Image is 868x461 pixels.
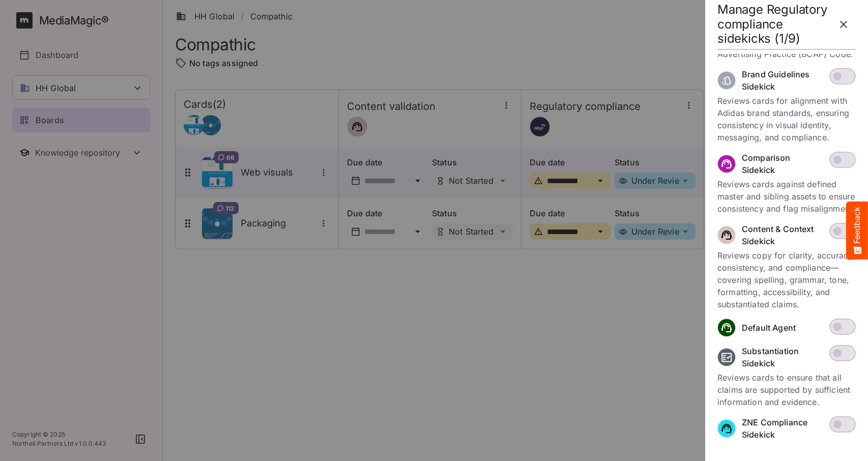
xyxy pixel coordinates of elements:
p: Content & Context Sidekick [742,223,823,247]
p: ZNE Compliance Sidekick [742,416,823,441]
p: Substantiation Sidekick [742,345,823,369]
p: Reviews cards against defined master and sibling assets to ensure consistency and flag misalignment. [717,178,856,215]
h2: Manage Regulatory compliance sidekicks (1/9) [717,3,831,46]
p: Reviews copy for clarity, accuracy, consistency, and compliance—covering spelling, grammar, tone,... [717,249,856,310]
p: Comparison Sidekick [742,152,823,176]
p: Reviews cards for alignment with Adidas brand standards, ensuring consistency in visual identity,... [717,95,856,143]
p: Brand Guidelines Sidekick [742,68,823,93]
p: Default Agent [742,322,796,334]
p: Reviews cards to ensure that all claims are supported by sufficient information and evidence. [717,371,856,408]
button: Feedback [846,201,868,260]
